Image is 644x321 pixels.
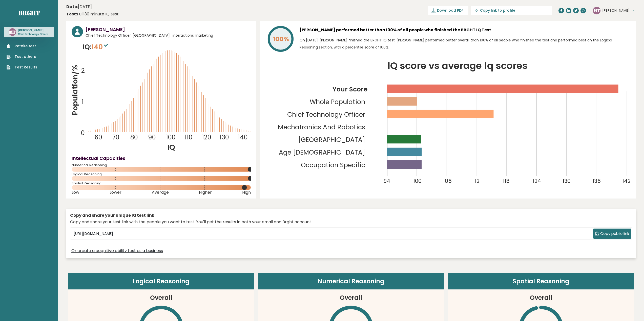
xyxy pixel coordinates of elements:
tspan: Whole Population [310,97,365,106]
h3: Overall [150,293,172,302]
tspan: 140 [238,133,248,142]
a: Test Results [7,65,37,70]
tspan: IQ score vs average Iq scores [388,59,528,72]
tspan: Age [DEMOGRAPHIC_DATA] [279,148,365,157]
tspan: 94 [383,177,390,185]
h3: [PERSON_NAME] [86,26,251,33]
tspan: IQ [168,142,175,152]
tspan: 130 [563,177,571,185]
tspan: 120 [202,133,212,142]
tspan: 0 [81,129,85,137]
text: MT [593,7,600,13]
button: [PERSON_NAME] [602,8,634,13]
span: Numerical Reasoning [72,164,251,166]
tspan: [GEOGRAPHIC_DATA] [299,135,365,144]
a: Retake test [7,43,37,49]
tspan: 60 [94,133,102,142]
tspan: Chief Technology Officer [287,110,365,119]
a: Download PDF [428,6,468,15]
tspan: Population/% [70,65,80,115]
tspan: Mechatronics And Robotics [278,123,365,132]
h3: Overall [530,293,552,302]
text: MT [9,29,16,35]
span: 140 [92,42,109,52]
b: Test: [66,11,77,17]
tspan: 110 [185,133,193,142]
tspan: 130 [220,133,229,142]
span: Copy public link [600,231,629,237]
span: Download PDF [437,8,463,13]
tspan: 2 [81,66,85,75]
tspan: 100 [413,177,422,185]
a: Brght [18,9,40,17]
tspan: 124 [533,177,541,185]
tspan: 70 [112,133,119,142]
div: Full 30 minute IQ test [66,11,119,17]
tspan: 1 [82,97,84,106]
span: Average [152,191,169,193]
h3: [PERSON_NAME] performed better than 100% of all people who finished the BRGHT IQ Test [300,26,631,34]
p: IQ: [82,42,109,52]
tspan: 100% [273,35,289,43]
tspan: 100 [166,133,176,142]
tspan: 142 [622,177,631,185]
tspan: Occupation Specific [301,161,365,169]
header: Spatial Reasoning [448,273,634,289]
tspan: 118 [503,177,510,185]
a: Test others [7,54,37,59]
tspan: Your Score [333,85,368,94]
button: Copy public link [593,229,631,239]
header: Logical Reasoning [68,273,254,289]
tspan: 80 [130,133,138,142]
a: Or create a cognitive ability test as a business [71,248,163,254]
header: Numerical Reasoning [258,273,444,289]
div: Copy and share your test link with the people you want to test. You'll get the results in both yo... [70,219,632,225]
b: Date: [66,4,78,10]
span: Low [72,191,79,193]
div: Copy and share your unique IQ test link [70,212,632,218]
tspan: 90 [148,133,156,142]
tspan: 112 [473,177,480,185]
p: Chief Technology Officer [18,33,48,36]
h3: [PERSON_NAME] [18,28,48,32]
span: Higher [199,191,212,193]
tspan: 136 [592,177,601,185]
tspan: 106 [443,177,452,185]
time: [DATE] [66,4,92,10]
span: Logical Reasoning [72,173,251,175]
h3: Overall [340,293,362,302]
p: On [DATE], [PERSON_NAME] finished the BRGHT IQ test. [PERSON_NAME] performed better overall than ... [300,37,631,51]
span: High [242,191,251,193]
span: Lower [110,191,121,193]
span: Spatial Reasoning [72,182,251,184]
h4: Intellectual Capacities [72,155,251,162]
span: Chief Technology Officer, [GEOGRAPHIC_DATA] , interactions marketing [86,33,251,38]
